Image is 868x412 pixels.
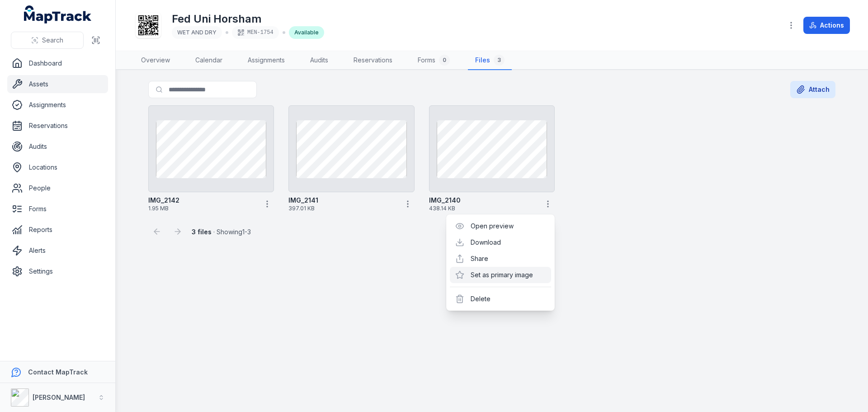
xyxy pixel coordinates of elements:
a: Locations [7,158,108,176]
a: Audits [303,51,335,70]
a: Files3 [468,51,512,70]
strong: IMG_2140 [429,196,461,205]
div: Open preview [450,218,551,234]
a: Overview [134,51,177,70]
div: MEN-1754 [232,26,279,39]
button: Search [11,32,84,49]
div: Set as primary image [450,267,551,283]
a: Assignments [7,96,108,114]
span: 1.95 MB [148,205,257,212]
div: 0 [439,55,450,66]
a: People [7,179,108,197]
div: 3 [494,55,505,66]
div: Share [450,251,551,267]
a: Reports [7,221,108,239]
span: WET AND DRY [177,29,217,36]
button: Actions [803,17,850,34]
h1: Fed Uni Horsham [172,12,324,26]
a: Download [471,238,501,247]
span: · Showing 1 - 3 [192,228,251,236]
strong: Contact MapTrack [28,368,88,376]
span: 438.14 KB [429,205,538,212]
a: Forms [7,200,108,218]
button: Attach [790,81,835,98]
a: Forms0 [410,51,457,70]
div: Available [289,26,324,39]
a: Audits [7,137,108,156]
a: Assignments [241,51,292,70]
div: Delete [450,291,551,307]
a: Reservations [346,51,400,70]
strong: IMG_2141 [288,196,318,205]
a: Settings [7,262,108,280]
a: Dashboard [7,54,108,72]
strong: [PERSON_NAME] [33,393,85,401]
span: 397.01 KB [288,205,397,212]
strong: IMG_2142 [148,196,179,205]
span: Search [42,36,63,45]
a: Alerts [7,242,108,260]
strong: 3 files [192,228,212,236]
a: Calendar [188,51,230,70]
a: Reservations [7,117,108,135]
a: Assets [7,75,108,93]
a: MapTrack [24,5,92,24]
